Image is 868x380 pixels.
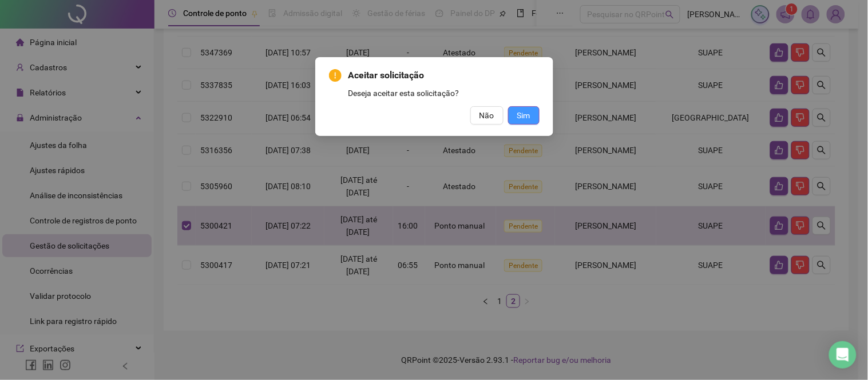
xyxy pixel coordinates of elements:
[479,109,494,122] span: Não
[517,109,530,122] span: Sim
[508,106,540,125] button: Sim
[348,87,540,99] div: Deseja aceitar esta solicitação?
[470,106,504,125] button: Não
[329,69,342,82] span: exclamation-circle
[829,341,857,369] div: Open Intercom Messenger
[348,69,540,82] span: Aceitar solicitação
